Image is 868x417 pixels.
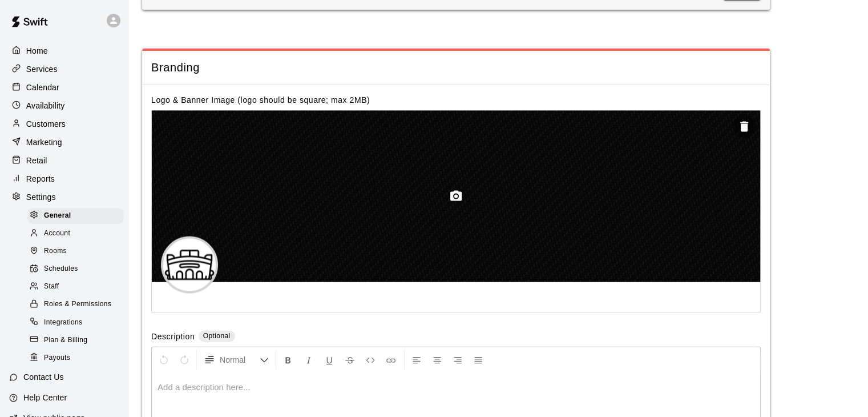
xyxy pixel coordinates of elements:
div: Roles & Permissions [27,296,124,312]
button: Insert Code [361,350,380,370]
a: Account [27,224,128,242]
button: Undo [154,350,173,370]
span: Integrations [44,317,83,328]
a: Payouts [27,349,128,367]
div: Account [27,226,124,242]
button: Redo [175,350,194,370]
button: Right Align [448,350,467,370]
span: Staff [44,281,59,292]
div: Plan & Billing [27,332,124,348]
p: Calendar [26,82,59,93]
div: General [27,208,124,224]
button: Left Align [407,350,426,370]
p: Services [26,63,58,75]
p: Home [26,45,48,57]
span: Roles & Permissions [44,299,111,310]
p: Reports [26,173,55,185]
label: Logo & Banner Image (logo should be square; max 2MB) [151,95,370,105]
div: Schedules [27,261,124,277]
a: Staff [27,278,128,296]
a: Schedules [27,260,128,278]
p: Marketing [26,137,62,148]
span: Branding [151,60,761,75]
button: Format Bold [278,350,298,370]
span: Optional [203,332,231,340]
button: Insert Link [381,350,401,370]
a: Plan & Billing [27,331,128,349]
p: Retail [26,155,47,166]
a: Rooms [27,243,128,260]
button: Formatting Options [199,350,273,370]
span: Payouts [44,352,70,364]
span: General [44,210,71,222]
a: Settings [9,189,119,206]
p: Customers [26,118,66,130]
a: Availability [9,97,119,114]
p: Help Center [23,392,67,403]
div: Integrations [27,315,124,331]
a: Integrations [27,314,128,331]
p: Settings [26,191,56,203]
a: Marketing [9,134,119,151]
a: Roles & Permissions [27,296,128,314]
span: Schedules [44,263,78,275]
a: Reports [9,170,119,187]
div: Staff [27,279,124,295]
div: Rooms [27,243,124,259]
button: Format Italics [299,350,318,370]
a: Home [9,42,119,59]
button: Justify Align [469,350,488,370]
a: Customers [9,115,119,133]
a: Services [9,61,119,78]
p: Contact Us [23,371,64,383]
label: Description [151,331,195,344]
span: Account [44,228,70,239]
div: Payouts [27,350,124,366]
span: Normal [220,354,260,366]
button: Format Underline [320,350,339,370]
p: Availability [26,100,65,111]
span: Plan & Billing [44,335,87,346]
a: General [27,207,128,224]
span: Rooms [44,246,67,257]
a: Calendar [9,79,119,96]
button: Center Align [427,350,447,370]
button: Format Strikethrough [340,350,360,370]
a: Retail [9,152,119,169]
